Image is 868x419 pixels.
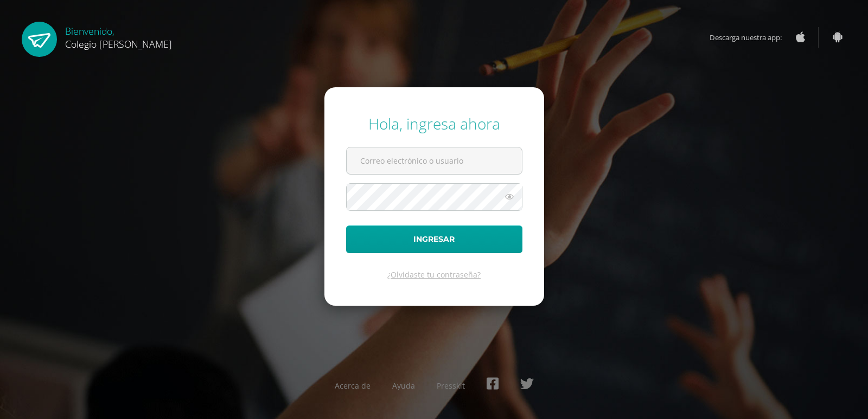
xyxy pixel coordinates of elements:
button: Ingresar [346,225,522,253]
a: Acerca de [335,381,371,391]
a: ¿Olvidaste tu contraseña? [387,269,481,280]
input: Correo electrónico o usuario [347,147,522,174]
a: Presskit [437,381,465,391]
div: Hola, ingresa ahora [346,113,522,134]
div: Bienvenido, [65,22,172,50]
a: Ayuda [392,381,415,391]
span: Colegio [PERSON_NAME] [65,37,172,50]
span: Descarga nuestra app: [710,27,793,48]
